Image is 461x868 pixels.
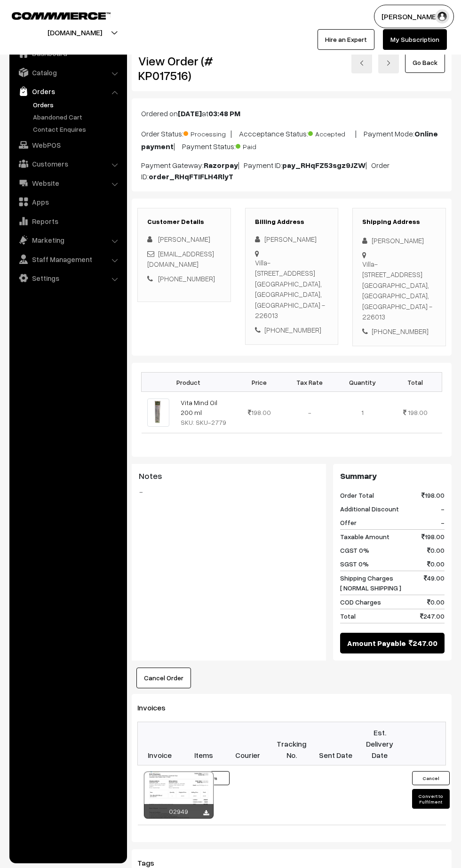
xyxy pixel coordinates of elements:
[340,532,389,542] span: Taxable Amount
[142,373,236,392] th: Product
[31,112,124,122] a: Abandoned Cart
[314,722,358,765] th: Sent Date
[12,83,124,100] a: Orders
[386,60,391,66] img: right-arrow.png
[12,64,124,81] a: Catalog
[12,175,124,191] a: Website
[421,490,445,500] span: 198.00
[147,218,221,226] h3: Customer Details
[12,213,124,230] a: Reports
[147,398,169,427] img: 1000073965.png
[362,218,436,226] h3: Shipping Address
[255,257,329,321] div: Villa-[STREET_ADDRESS] [GEOGRAPHIC_DATA], [GEOGRAPHIC_DATA], [GEOGRAPHIC_DATA] - 226013
[12,193,124,210] a: Apps
[12,9,94,21] a: COMMMERCE
[178,109,202,118] b: [DATE]
[340,545,369,555] span: CGST 0%
[138,54,231,83] h2: View Order (# KP017516)
[236,139,283,151] span: Paid
[347,637,406,649] span: Amount Payable
[158,274,215,283] a: [PHONE_NUMBER]
[374,5,454,28] button: [PERSON_NAME]
[138,722,182,765] th: Invoice
[139,486,319,497] blockquote: -
[408,408,428,416] span: 198.00
[340,597,381,607] span: COD Charges
[362,326,436,337] div: [PHONE_NUMBER]
[427,545,445,555] span: 0.00
[158,235,210,243] span: [PERSON_NAME]
[359,60,365,66] img: left-arrow.png
[236,373,283,392] th: Price
[12,136,124,153] a: WebPOS
[208,109,240,118] b: 03:48 PM
[441,518,445,527] span: -
[12,155,124,172] a: Customers
[362,259,436,322] div: Villa-[STREET_ADDRESS] [GEOGRAPHIC_DATA], [GEOGRAPHIC_DATA], [GEOGRAPHIC_DATA] - 226013
[340,518,357,527] span: Offer
[361,408,364,416] span: 1
[12,270,124,287] a: Settings
[147,249,214,269] a: [EMAIL_ADDRESS][DOMAIN_NAME]
[31,100,124,110] a: Orders
[283,373,336,392] th: Tax Rate
[31,124,124,134] a: Contact Enquires
[137,858,166,868] span: Tags
[427,559,445,569] span: 0.00
[336,373,389,392] th: Quantity
[255,325,329,335] div: [PHONE_NUMBER]
[270,722,314,765] th: Tracking No.
[15,21,135,44] button: [DOMAIN_NAME]
[248,408,271,416] span: 198.00
[181,417,230,427] div: SKU: SKU-2779
[435,9,449,24] img: user
[141,127,442,152] p: Order Status: | Accceptance Status: | Payment Mode: | Payment Status:
[340,573,401,593] span: Shipping Charges [ NORMAL SHIPPING ]
[362,235,436,246] div: [PERSON_NAME]
[389,373,442,392] th: Total
[12,231,124,248] a: Marketing
[412,771,450,785] button: Cancel
[283,392,336,433] td: -
[358,722,402,765] th: Est. Delivery Date
[139,471,319,481] h3: Notes
[183,127,230,139] span: Processing
[441,504,445,514] span: -
[137,703,177,712] span: Invoices
[144,804,214,819] div: 02949
[282,160,366,170] b: pay_RHqFZ53sgz9JZW
[340,471,445,481] h3: Summary
[424,573,445,593] span: 49.00
[12,251,124,268] a: Staff Management
[204,160,238,170] b: Razorpay
[308,127,355,139] span: Accepted
[255,218,329,226] h3: Billing Address
[182,722,226,765] th: Items
[226,722,270,765] th: Courier
[149,172,233,181] b: order_RHqFTIFLH4RlyT
[340,490,374,500] span: Order Total
[409,637,437,649] span: 247.00
[12,12,111,19] img: COMMMERCE
[255,234,329,245] div: [PERSON_NAME]
[141,159,442,182] p: Payment Gateway: | Payment ID: | Order ID:
[412,789,450,809] button: Convert to Fulfilment
[405,52,445,73] a: Go Back
[340,611,356,621] span: Total
[420,611,445,621] span: 247.00
[383,29,447,50] a: My Subscription
[181,398,217,416] a: Vita Mind Oil 200 ml
[421,532,445,542] span: 198.00
[340,559,369,569] span: SGST 0%
[427,597,445,607] span: 0.00
[136,668,191,688] button: Cancel Order
[141,108,442,119] p: Ordered on at
[340,504,399,514] span: Additional Discount
[318,29,374,50] a: Hire an Expert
